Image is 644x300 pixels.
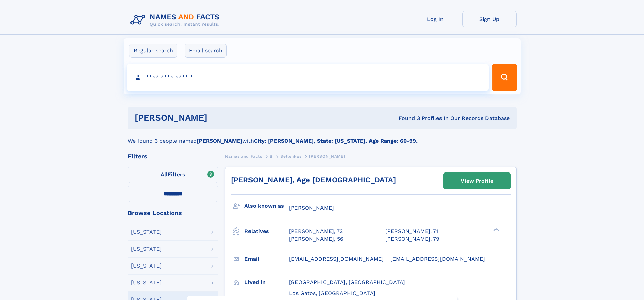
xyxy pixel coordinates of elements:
h1: [PERSON_NAME] [135,114,303,122]
h3: Email [244,253,289,265]
label: Regular search [129,44,177,58]
h3: Lived in [244,277,289,288]
a: [PERSON_NAME], 71 [385,228,438,235]
a: Bellenkes [280,152,301,160]
span: [EMAIL_ADDRESS][DOMAIN_NAME] [390,256,485,262]
div: View Profile [461,173,493,189]
a: Sign Up [462,11,517,27]
a: B [270,152,273,160]
button: Search Button [492,64,517,91]
a: View Profile [444,173,510,189]
span: [EMAIL_ADDRESS][DOMAIN_NAME] [289,256,384,262]
div: [US_STATE] [131,263,162,269]
div: We found 3 people named with . [128,129,517,145]
div: Filters [128,153,218,159]
span: Los Gatos, [GEOGRAPHIC_DATA] [289,290,375,296]
span: [PERSON_NAME] [309,154,345,159]
div: [US_STATE] [131,280,162,285]
label: Email search [185,44,227,58]
div: [US_STATE] [131,246,162,252]
input: search input [127,64,489,91]
div: ❯ [492,228,500,232]
a: [PERSON_NAME], 79 [385,235,439,243]
div: [US_STATE] [131,229,162,235]
a: [PERSON_NAME], Age [DEMOGRAPHIC_DATA] [231,176,396,184]
label: Filters [128,167,218,183]
a: Log In [408,11,462,27]
div: Found 3 Profiles In Our Records Database [303,115,510,122]
b: City: [PERSON_NAME], State: [US_STATE], Age Range: 60-99 [254,138,416,144]
h3: Also known as [244,200,289,212]
a: [PERSON_NAME], 72 [289,228,343,235]
span: B [270,154,273,159]
span: Bellenkes [280,154,301,159]
img: Logo Names and Facts [128,11,225,29]
h3: Relatives [244,226,289,237]
a: [PERSON_NAME], 56 [289,235,343,243]
b: [PERSON_NAME] [197,138,242,144]
span: All [161,171,168,178]
div: Browse Locations [128,210,218,216]
a: Names and Facts [225,152,262,160]
span: [GEOGRAPHIC_DATA], [GEOGRAPHIC_DATA] [289,279,405,285]
span: [PERSON_NAME] [289,205,334,211]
